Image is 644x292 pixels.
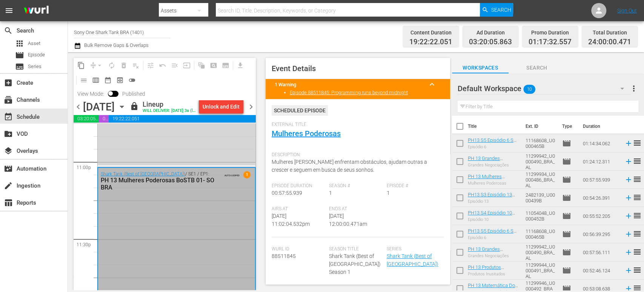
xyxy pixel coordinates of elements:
span: Episode [15,51,24,60]
span: Episode [562,230,571,239]
a: Shark Tank (Best of [GEOGRAPHIC_DATA]) [101,171,185,177]
span: [DATE] 12:00:00.471am [329,213,367,227]
span: View Backup [114,74,126,86]
span: Overlays [4,146,13,155]
span: Revert to Primary Episode [157,59,169,71]
span: Reports [4,198,13,207]
span: Month Calendar View [102,74,114,86]
span: VOD [4,129,13,138]
a: PH13 S3 Episódio 13 SO BRA [468,192,515,203]
span: keyboard_arrow_up [427,80,437,89]
span: 00:57:55.939 [272,190,302,196]
th: Title [468,116,521,137]
td: 00:56:39.295 [580,225,621,243]
span: reorder [633,266,642,275]
svg: Add to Schedule [624,176,633,184]
span: View Mode: [74,91,108,97]
span: Shark Tank (Best of [GEOGRAPHIC_DATA]) Season 1 [329,253,381,275]
span: Episode Duration [272,183,325,189]
span: reorder [633,175,642,184]
span: chevron_left [74,102,83,112]
span: 24:00:00.471 [588,38,631,47]
span: Episode [28,51,45,59]
span: Create Search Block [207,59,220,71]
span: date_range_outlined [104,76,112,84]
span: Episode # [387,183,440,189]
a: Sign Out [617,8,637,14]
td: 01:24:12.311 [580,152,621,171]
td: 2482139_U0000439B [523,189,559,207]
span: reorder [633,193,642,202]
span: 1 [243,171,251,179]
a: Shark Tank (Best of [GEOGRAPHIC_DATA]) [387,253,438,267]
div: Episódio 13 [468,199,520,204]
td: 01:14:34.062 [580,134,621,152]
div: Mulheres Poderosas [468,181,520,186]
span: reorder [633,247,642,256]
span: Channels [4,95,13,104]
span: [DATE] 11:02:04.532pm [272,213,310,227]
span: Description: [272,152,440,158]
span: Automation [4,164,13,173]
span: reorder [633,138,642,148]
a: PH13 S5 Episódio 6 SO BRA DUP1 [468,137,517,149]
div: Grandes Negociações [468,163,520,168]
span: Episode [562,266,571,275]
span: Search [509,63,565,73]
div: Unlock and Edit [203,100,240,113]
a: PH 13 Mulheres Poderosas BoSTB 01- SO BRA [468,174,515,191]
td: 11168608_U0000465B [523,134,559,152]
span: Mulheres [PERSON_NAME] enfrentam obstáculos, ajudam outras a crescer e seguem em busca de seus so... [272,159,427,173]
td: 11168608_U0000465B [523,225,559,243]
span: Copy Lineup [75,59,87,71]
span: Episode [562,139,571,148]
div: [DATE] [83,101,115,113]
span: Ends At [329,206,383,212]
a: PH 13 Produtos Inusitados BoSTB 06- SO BRA [468,264,514,281]
span: toggle_off [128,76,136,84]
span: Search [4,26,13,35]
td: 00:54:26.391 [580,189,621,207]
span: 19:22:22.051 [109,115,256,123]
div: Total Duration [588,27,631,38]
span: Episode [562,157,571,166]
span: Search [491,3,511,17]
div: Grandes Negociações [468,253,520,258]
span: Episode [562,175,571,184]
svg: Add to Schedule [624,194,633,202]
button: Unlock and Edit [199,100,243,113]
span: Published [118,91,149,97]
span: menu [5,6,14,15]
a: PH 13 Grandes Negociações BoSTB 05- SO BRA [468,246,512,263]
td: 00:57:56.111 [580,243,621,261]
th: Ext. ID [521,116,558,137]
span: Wurl Id [272,246,325,252]
span: Clear Lineup [130,59,142,71]
div: Episódio 10 [468,217,520,222]
td: 00:57:55.939 [580,171,621,189]
div: Promo Duration [529,27,572,38]
title: 1 Warning [275,82,423,87]
span: Episode [562,211,571,221]
span: Create [4,78,13,87]
span: reorder [633,157,642,166]
div: Ad Duration [469,27,512,38]
div: Default Workspace [458,78,631,99]
svg: Add to Schedule [624,230,633,238]
span: content_copy [77,62,85,69]
span: Asset [28,40,40,47]
div: WILL DELIVER: [DATE] 3a (local) [143,109,196,113]
span: Airs At [272,206,325,212]
div: Produtos Inusitados [468,272,520,276]
span: Season Title [329,246,383,252]
span: Ingestion [4,181,13,190]
span: reorder [633,211,642,220]
span: Day Calendar View [75,73,90,87]
span: Event Details [272,64,316,73]
span: Episode [562,193,571,202]
span: Update Metadata from Key Asset [181,59,193,71]
span: Series [28,63,41,70]
span: Toggle to switch from Published to Draft view. [108,91,113,96]
span: Customize Events [142,58,157,73]
button: more_vert [629,79,638,98]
